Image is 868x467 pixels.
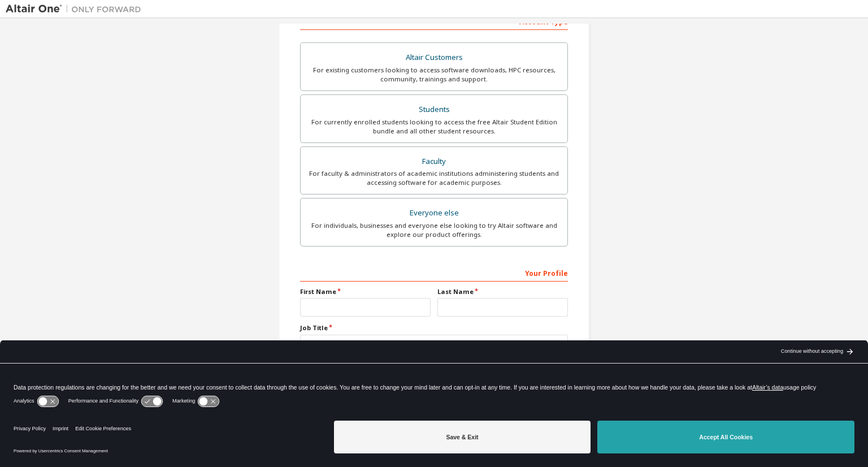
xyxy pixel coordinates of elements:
div: Your Profile [300,263,568,282]
div: Altair Customers [307,50,561,66]
div: Students [307,102,561,118]
div: For existing customers looking to access software downloads, HPC resources, community, trainings ... [307,66,561,84]
div: For currently enrolled students looking to access the free Altair Student Edition bundle and all ... [307,118,561,136]
div: For individuals, businesses and everyone else looking to try Altair software and explore our prod... [307,221,561,239]
div: Everyone else [307,205,561,221]
label: Last Name [437,287,568,296]
div: For faculty & administrators of academic institutions administering students and accessing softwa... [307,169,561,187]
label: First Name [300,287,431,296]
label: Job Title [300,323,568,332]
img: Altair One [6,3,147,15]
div: Faculty [307,154,561,170]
